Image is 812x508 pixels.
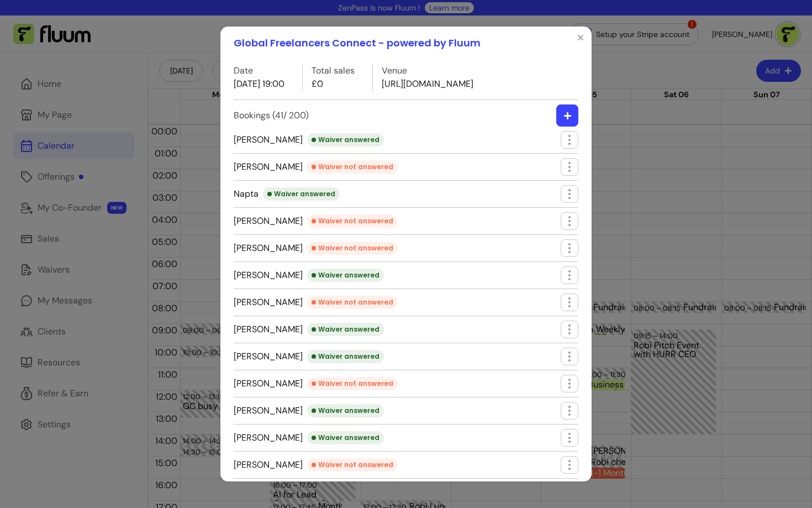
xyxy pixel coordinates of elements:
[307,404,384,417] div: Waiver answered
[234,404,384,417] span: [PERSON_NAME]
[307,269,384,282] div: Waiver answered
[234,296,398,309] span: [PERSON_NAME]
[234,187,340,201] span: Napta
[307,242,398,255] div: Waiver not answered
[307,133,384,146] div: Waiver answered
[307,458,398,472] div: Waiver not answered
[312,77,355,91] p: £0
[234,242,398,255] span: [PERSON_NAME]
[234,350,384,363] span: [PERSON_NAME]
[234,431,384,444] span: [PERSON_NAME]
[234,458,398,472] span: [PERSON_NAME]
[234,64,284,77] label: Date
[307,350,384,363] div: Waiver answered
[263,187,340,201] div: Waiver answered
[234,269,384,282] span: [PERSON_NAME]
[382,77,473,91] p: [URL][DOMAIN_NAME]
[382,64,473,77] label: Venue
[307,377,398,390] div: Waiver not answered
[234,377,398,390] span: [PERSON_NAME]
[234,214,398,228] span: [PERSON_NAME]
[307,431,384,444] div: Waiver answered
[312,64,355,77] label: Total sales
[234,35,481,51] h1: Global Freelancers Connect - powered by Fluum
[234,77,284,91] p: [DATE] 19:00
[234,109,309,122] label: Bookings ( 41 / 200 )
[307,323,384,336] div: Waiver answered
[572,29,589,46] button: Close
[307,296,398,309] div: Waiver not answered
[307,160,398,174] div: Waiver not answered
[234,323,384,336] span: [PERSON_NAME]
[234,160,398,174] span: [PERSON_NAME]
[234,133,384,146] span: [PERSON_NAME]
[307,214,398,228] div: Waiver not answered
